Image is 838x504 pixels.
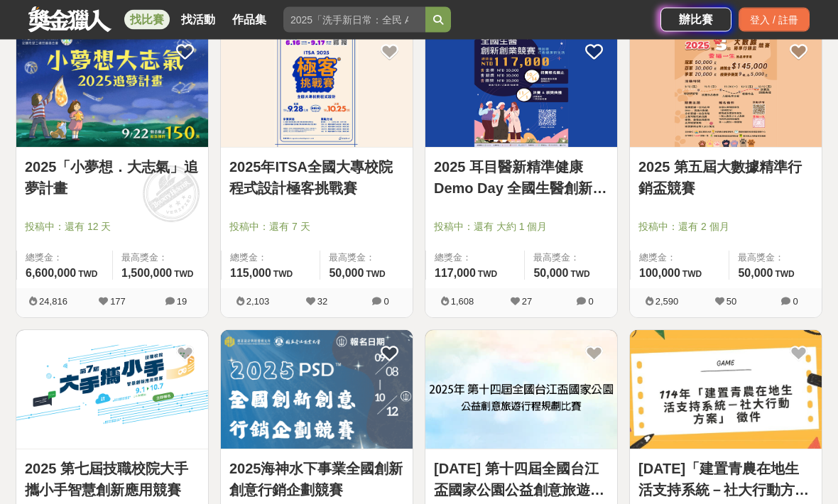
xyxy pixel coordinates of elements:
[175,10,221,30] a: 找活動
[739,8,810,32] div: 登入 / 註冊
[329,251,404,265] span: 最高獎金：
[434,459,609,501] a: [DATE] 第十四屆全國台江盃國家公園公益創意旅遊行程規劃比賽
[26,251,104,265] span: 總獎金：
[221,30,413,148] img: Cover Image
[533,268,568,280] span: 50,000
[638,157,813,199] a: 2025 第五屆大數據精準行銷盃競賽
[639,268,680,280] span: 100,000
[588,297,593,307] span: 0
[533,251,609,265] span: 最高獎金：
[25,157,200,199] a: 2025「小夢想．大志氣」追夢計畫
[229,220,404,235] span: 投稿中：還有 7 天
[738,251,813,265] span: 最高獎金：
[221,331,413,449] img: Cover Image
[230,268,271,280] span: 115,000
[110,297,126,307] span: 177
[425,331,617,449] img: Cover Image
[638,220,813,235] span: 投稿中：還有 2 個月
[25,220,200,235] span: 投稿中：還有 12 天
[793,297,798,307] span: 0
[435,268,476,280] span: 117,000
[317,297,327,307] span: 32
[425,30,617,149] a: Cover Image
[221,30,413,149] a: Cover Image
[16,331,208,449] img: Cover Image
[425,30,617,148] img: Cover Image
[434,220,609,235] span: 投稿中：還有 大約 1 個月
[630,331,822,449] img: Cover Image
[229,459,404,501] a: 2025海神水下事業全國創新創意行銷企劃競賽
[25,459,200,501] a: 2025 第七屆技職校院大手攜小手智慧創新應用競賽
[570,270,589,280] span: TWD
[229,157,404,199] a: 2025年ITSA全國大專校院程式設計極客挑戰賽
[273,270,293,280] span: TWD
[727,297,736,307] span: 50
[230,251,311,265] span: 總獎金：
[738,268,773,280] span: 50,000
[177,297,187,307] span: 19
[522,297,532,307] span: 27
[478,270,497,280] span: TWD
[435,251,516,265] span: 總獎金：
[246,297,270,307] span: 2,103
[639,251,720,265] span: 總獎金：
[383,297,388,307] span: 0
[638,459,813,501] a: [DATE]「建置青農在地生活支持系統－社大行動方案」 徵件
[630,30,822,148] img: Cover Image
[121,268,172,280] span: 1,500,000
[655,297,679,307] span: 2,590
[26,268,76,280] span: 6,600,000
[775,270,794,280] span: TWD
[121,251,200,265] span: 最高獎金：
[682,270,702,280] span: TWD
[630,30,822,149] a: Cover Image
[451,297,474,307] span: 1,608
[227,10,272,30] a: 作品集
[366,270,385,280] span: TWD
[329,268,364,280] span: 50,000
[16,30,208,148] img: Cover Image
[39,297,67,307] span: 24,816
[174,270,193,280] span: TWD
[283,7,425,33] input: 2025「洗手新日常：全民 ALL IN」洗手歌全台徵選
[16,30,208,149] a: Cover Image
[78,270,97,280] span: TWD
[434,157,609,199] a: 2025 耳目醫新精準健康 Demo Day 全國生醫創新創業競賽
[660,8,731,32] a: 辦比賽
[124,10,170,30] a: 找比賽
